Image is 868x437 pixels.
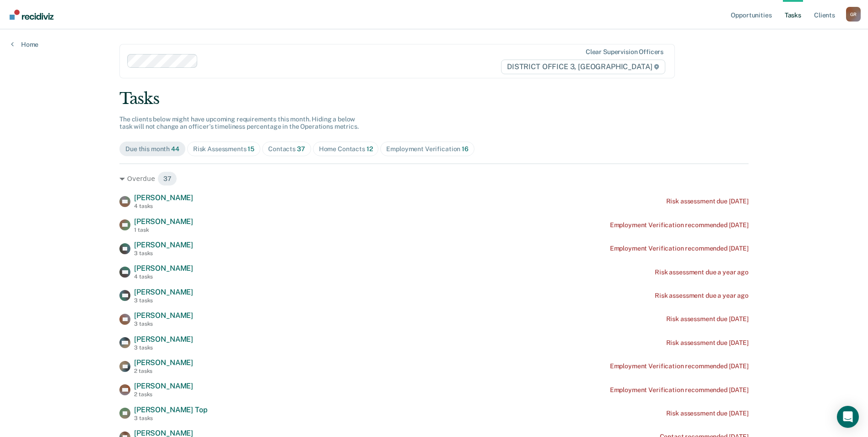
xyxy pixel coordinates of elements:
[125,145,179,153] div: Due this month
[297,145,305,153] span: 37
[134,382,193,390] span: [PERSON_NAME]
[837,406,859,428] div: Open Intercom Messenger
[134,335,193,344] span: [PERSON_NAME]
[134,273,193,280] div: 4 tasks
[610,362,749,370] div: Employment Verification recommended [DATE]
[10,10,54,20] img: Recidiviz
[134,311,193,320] span: [PERSON_NAME]
[119,115,359,131] span: The clients below might have upcoming requirements this month. Hiding a below task will not chang...
[134,297,193,304] div: 3 tasks
[501,60,665,74] span: DISTRICT OFFICE 3, [GEOGRAPHIC_DATA]
[193,145,254,153] div: Risk Assessments
[134,264,193,273] span: [PERSON_NAME]
[248,145,254,153] span: 15
[386,145,468,153] div: Employment Verification
[134,217,193,226] span: [PERSON_NAME]
[134,240,193,249] span: [PERSON_NAME]
[134,405,207,414] span: [PERSON_NAME] Top
[666,410,749,417] div: Risk assessment due [DATE]
[666,197,749,205] div: Risk assessment due [DATE]
[157,171,178,186] span: 37
[134,391,193,398] div: 2 tasks
[462,145,469,153] span: 16
[134,415,207,421] div: 3 tasks
[655,292,749,300] div: Risk assessment due a year ago
[846,7,861,22] button: Profile dropdown button
[134,344,193,351] div: 3 tasks
[666,315,749,323] div: Risk assessment due [DATE]
[134,193,193,202] span: [PERSON_NAME]
[119,171,749,186] div: Overdue 37
[610,386,749,394] div: Employment Verification recommended [DATE]
[134,250,193,257] div: 3 tasks
[666,339,749,347] div: Risk assessment due [DATE]
[134,203,193,209] div: 4 tasks
[134,288,193,296] span: [PERSON_NAME]
[367,145,373,153] span: 12
[586,48,663,56] div: Clear supervision officers
[268,145,305,153] div: Contacts
[134,358,193,367] span: [PERSON_NAME]
[134,321,193,327] div: 3 tasks
[319,145,373,153] div: Home Contacts
[11,40,38,49] a: Home
[610,245,749,252] div: Employment Verification recommended [DATE]
[134,368,193,374] div: 2 tasks
[119,89,749,108] div: Tasks
[846,7,861,22] div: G R
[134,227,193,233] div: 1 task
[610,221,749,229] div: Employment Verification recommended [DATE]
[655,268,749,276] div: Risk assessment due a year ago
[171,145,179,153] span: 44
